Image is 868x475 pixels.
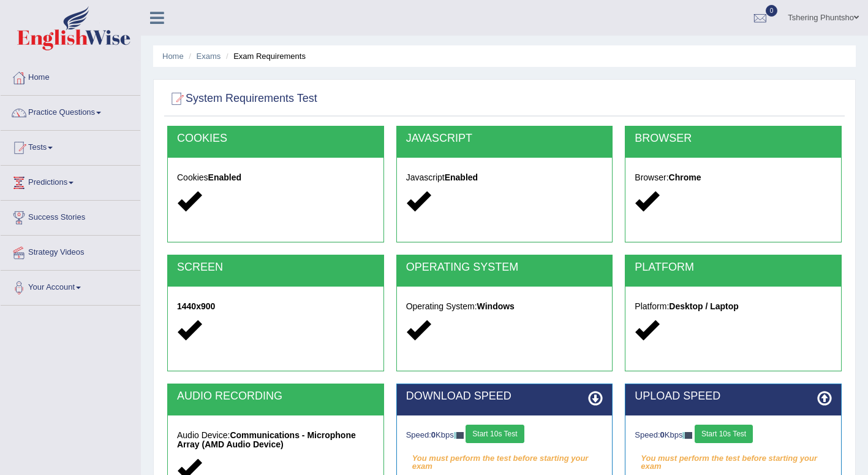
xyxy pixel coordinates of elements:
[635,390,832,403] h2: UPLOAD SPEED
[1,236,140,266] a: Strategy Videos
[445,172,478,182] strong: Enabled
[635,302,832,311] h5: Platform:
[177,133,374,145] h2: COOKIES
[406,173,603,182] h5: Javascript
[406,302,603,311] h5: Operating System:
[1,201,140,231] a: Success Stories
[635,133,832,145] h2: BROWSER
[682,432,692,439] img: ajax-loader-fb-connection.gif
[477,301,515,311] strong: Windows
[177,390,374,403] h2: AUDIO RECORDING
[669,172,701,182] strong: Chrome
[406,133,603,145] h2: JAVASCRIPT
[1,131,140,161] a: Tests
[1,166,140,196] a: Predictions
[635,425,832,446] div: Speed: Kbps
[1,271,140,301] a: Your Account
[177,173,374,182] h5: Cookies
[197,52,221,61] a: Exams
[1,96,140,126] a: Practice Questions
[660,430,665,439] strong: 0
[167,90,317,108] h2: System Requirements Test
[406,390,603,403] h2: DOWNLOAD SPEED
[635,449,832,468] em: You must perform the test before starting your exam
[454,432,464,439] img: ajax-loader-fb-connection.gif
[635,173,832,182] h5: Browser:
[177,431,374,450] h5: Audio Device:
[177,430,356,449] strong: Communications - Microphone Array (AMD Audio Device)
[635,261,832,274] h2: PLATFORM
[406,425,603,446] div: Speed: Kbps
[695,425,753,443] button: Start 10s Test
[406,261,603,274] h2: OPERATING SYSTEM
[466,425,524,443] button: Start 10s Test
[223,50,306,62] li: Exam Requirements
[162,52,184,61] a: Home
[431,430,436,439] strong: 0
[1,61,140,91] a: Home
[766,5,778,17] span: 0
[177,301,215,311] strong: 1440x900
[669,301,739,311] strong: Desktop / Laptop
[406,449,603,468] em: You must perform the test before starting your exam
[177,261,374,274] h2: SCREEN
[208,172,241,182] strong: Enabled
